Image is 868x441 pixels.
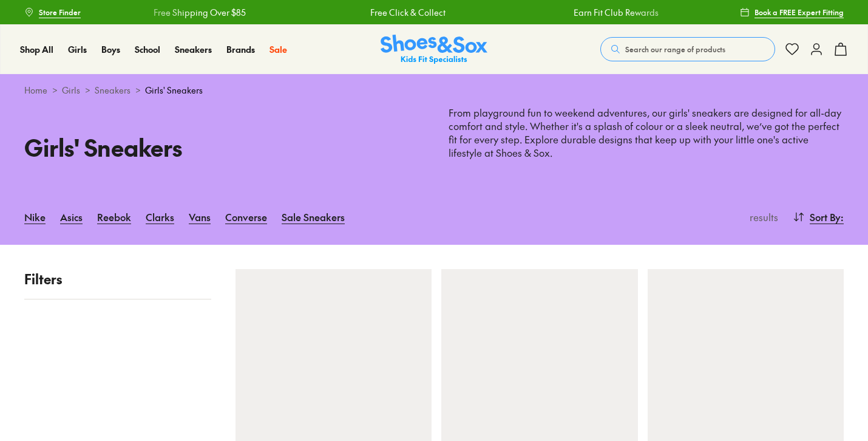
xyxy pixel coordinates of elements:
[153,6,245,19] a: Free Shipping Over $85
[95,84,131,97] a: Sneakers
[24,203,46,230] a: Nike
[625,44,725,55] span: Search our range of products
[175,43,212,55] span: Sneakers
[24,84,844,97] div: > > >
[270,43,287,56] a: Sale
[146,203,174,230] a: Clarks
[20,43,53,56] a: Shop All
[381,35,487,64] a: Shoes & Sox
[24,130,419,165] h1: Girls' Sneakers
[60,203,83,230] a: Asics
[39,7,81,18] span: Store Finder
[740,1,844,23] a: Book a FREE Expert Fitting
[68,43,87,56] a: Girls
[793,203,844,230] button: Sort By:
[20,43,53,55] span: Shop All
[175,43,212,56] a: Sneakers
[745,210,778,224] p: results
[189,203,211,230] a: Vans
[135,43,160,55] span: School
[24,269,211,289] p: Filters
[449,106,844,160] p: From playground fun to weekend adventures, our girls' sneakers are designed for all-day comfort a...
[370,6,445,19] a: Free Click & Collect
[810,210,841,224] span: Sort By
[225,203,267,230] a: Converse
[62,84,80,97] a: Girls
[841,210,844,224] span: :
[135,43,160,56] a: School
[97,203,131,230] a: Reebok
[101,43,120,55] span: Boys
[226,43,255,55] span: Brands
[754,7,844,18] span: Book a FREE Expert Fitting
[381,35,487,64] img: SNS_Logo_Responsive.svg
[270,43,287,55] span: Sale
[68,43,87,55] span: Girls
[145,84,203,97] span: Girls' Sneakers
[24,1,81,23] a: Store Finder
[282,203,345,230] a: Sale Sneakers
[101,43,120,56] a: Boys
[573,6,658,19] a: Earn Fit Club Rewards
[226,43,255,56] a: Brands
[600,37,775,61] button: Search our range of products
[24,84,47,97] a: Home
